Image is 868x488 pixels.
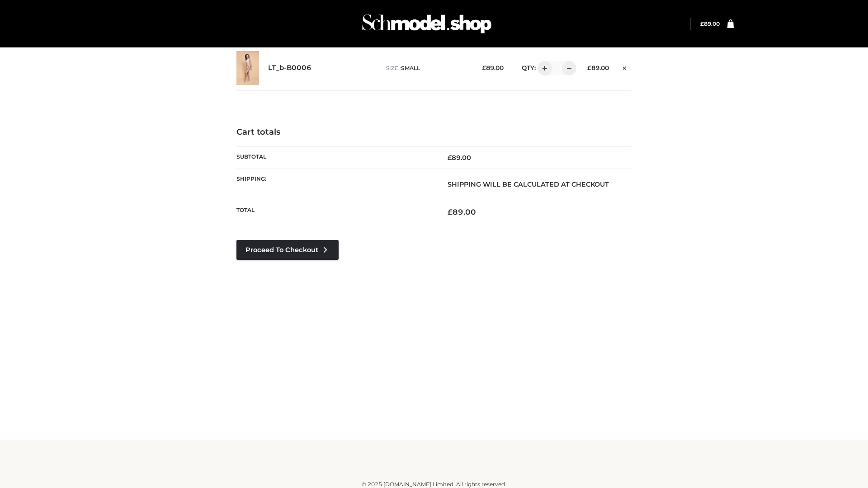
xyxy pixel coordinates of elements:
[618,61,632,73] a: Remove this item
[513,61,573,75] div: QTY:
[482,64,486,71] span: £
[236,127,632,137] h4: Cart totals
[482,64,504,71] bdi: 89.00
[448,180,609,188] strong: Shipping will be calculated at checkout
[236,200,434,224] th: Total
[236,51,259,85] img: LT_b-B0006 - SMALL
[700,20,720,27] bdi: 89.00
[448,154,452,162] span: £
[448,154,471,162] bdi: 89.00
[587,64,591,71] span: £
[448,207,453,216] span: £
[587,64,609,71] bdi: 89.00
[401,65,420,71] span: SMALL
[268,64,311,72] a: LT_b-B0006
[386,64,468,72] p: size :
[236,240,339,260] a: Proceed to Checkout
[359,6,495,42] img: Schmodel Admin 964
[236,169,434,200] th: Shipping:
[700,20,720,27] a: £89.00
[700,20,704,27] span: £
[448,207,476,216] bdi: 89.00
[236,146,434,169] th: Subtotal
